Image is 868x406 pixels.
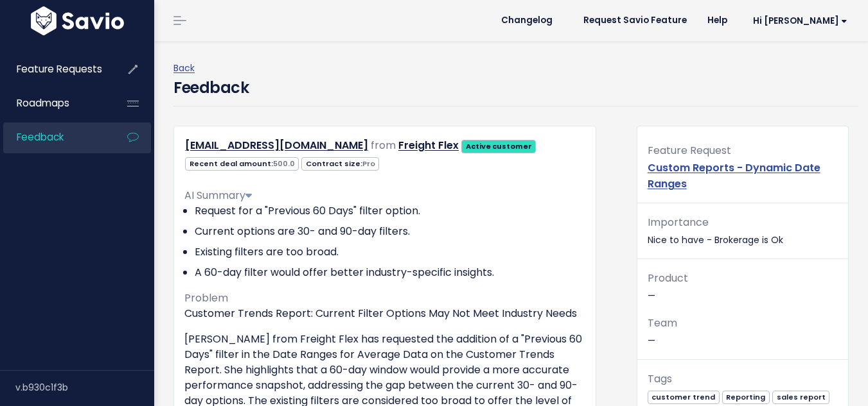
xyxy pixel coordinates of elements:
[501,16,553,25] span: Changelog
[195,244,585,260] li: Existing filters are too broad.
[173,76,249,99] h4: Feedback
[17,62,102,76] span: Feature Requests
[648,316,677,330] span: Team
[648,371,672,386] span: Tags
[184,306,585,321] p: Customer Trends Report: Current Filter Options May Not Meet Industry Needs
[573,11,697,30] a: Request Savio Feature
[185,157,299,171] span: Recent deal amount:
[28,6,127,35] img: logo-white.9d6f32f41409.svg
[398,138,459,153] a: Freight Flex
[195,265,585,280] li: A 60-day filter would offer better industry-specific insights.
[753,16,847,26] span: Hi [PERSON_NAME]
[697,11,738,30] a: Help
[648,271,688,285] span: Product
[184,188,252,203] span: AI Summary
[301,157,379,171] span: Contract size:
[648,143,731,158] span: Feature Request
[371,138,396,153] span: from
[648,215,709,230] span: Importance
[648,390,720,403] a: customer trend
[722,390,770,403] a: Reporting
[184,291,228,305] span: Problem
[17,130,64,144] span: Feedback
[195,203,585,219] li: Request for a "Previous 60 Days" filter option.
[648,314,838,349] p: —
[722,391,770,404] span: Reporting
[648,391,720,404] span: customer trend
[648,160,820,191] a: Custom Reports - Dynamic Date Ranges
[3,55,107,84] a: Feature Requests
[466,141,532,151] strong: Active customer
[648,269,838,304] p: —
[17,96,69,110] span: Roadmaps
[3,89,107,118] a: Roadmaps
[772,391,829,404] span: sales report
[738,11,858,31] a: Hi [PERSON_NAME]
[772,390,829,403] a: sales report
[185,138,368,153] a: [EMAIL_ADDRESS][DOMAIN_NAME]
[648,214,838,248] p: Nice to have - Brokerage is Ok
[362,158,375,169] span: Pro
[3,123,107,152] a: Feedback
[173,62,195,74] a: Back
[15,371,154,404] div: v.b930c1f3b
[195,224,585,239] li: Current options are 30- and 90-day filters.
[273,158,295,169] span: 500.0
